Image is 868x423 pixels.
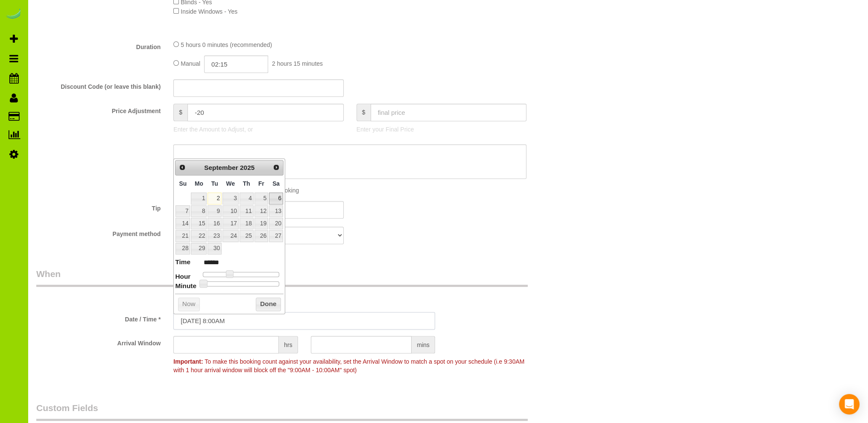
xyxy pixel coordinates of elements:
[30,227,167,238] label: Payment method
[258,180,264,187] span: Friday
[269,205,283,217] a: 13
[222,230,239,242] a: 24
[175,243,190,254] a: 28
[181,8,237,15] span: Inside Windows - Yes
[175,205,190,217] a: 7
[181,60,200,67] span: Manual
[254,205,268,217] a: 12
[30,104,167,115] label: Price Adjustment
[272,180,280,187] span: Saturday
[254,230,268,242] a: 26
[175,230,190,242] a: 21
[175,218,190,229] a: 14
[208,218,221,229] a: 16
[270,161,282,173] a: Next
[240,205,254,217] a: 11
[357,104,371,121] span: $
[208,243,221,254] a: 30
[269,230,283,242] a: 27
[269,193,283,204] a: 6
[371,104,527,121] input: final price
[208,230,221,242] a: 23
[30,336,167,347] label: Arrival Window
[173,312,435,330] input: MM/DD/YYYY HH:MM
[357,125,526,134] p: Enter your Final Price
[30,79,167,91] label: Discount Code (or leave this blank)
[178,298,200,311] button: Now
[195,180,203,187] span: Monday
[179,164,186,171] span: Prev
[243,180,250,187] span: Thursday
[240,193,254,204] a: 4
[211,180,218,187] span: Tuesday
[269,218,283,229] a: 20
[256,298,281,311] button: Done
[30,40,167,51] label: Duration
[254,193,268,204] a: 5
[36,268,528,287] legend: When
[175,257,190,268] dt: Time
[36,402,528,421] legend: Custom Fields
[173,104,187,121] span: $
[208,205,221,217] a: 9
[173,125,343,134] p: Enter the Amount to Adjust, or
[254,218,268,229] a: 19
[272,60,323,67] span: 2 hours 15 minutes
[273,164,280,171] span: Next
[222,205,239,217] a: 10
[30,312,167,324] label: Date / Time *
[279,336,298,353] span: hrs
[173,358,203,365] strong: Important:
[839,394,859,414] div: Open Intercom Messenger
[226,180,235,187] span: Wednesday
[208,193,221,204] a: 2
[176,161,188,173] a: Prev
[5,9,22,20] img: Automaid Logo
[240,164,254,171] span: 2025
[191,205,207,217] a: 8
[412,336,435,353] span: mins
[175,272,190,283] dt: Hour
[222,193,239,204] a: 3
[191,193,207,204] a: 1
[204,164,238,171] span: September
[173,358,524,373] span: To make this booking count against your availability, set the Arrival Window to match a spot on y...
[240,230,254,242] a: 25
[191,230,207,242] a: 22
[191,243,207,254] a: 29
[30,201,167,213] label: Tip
[240,218,254,229] a: 18
[179,180,187,187] span: Sunday
[175,281,196,292] dt: Minute
[222,218,239,229] a: 17
[191,218,207,229] a: 15
[181,41,272,48] span: 5 hours 0 minutes (recommended)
